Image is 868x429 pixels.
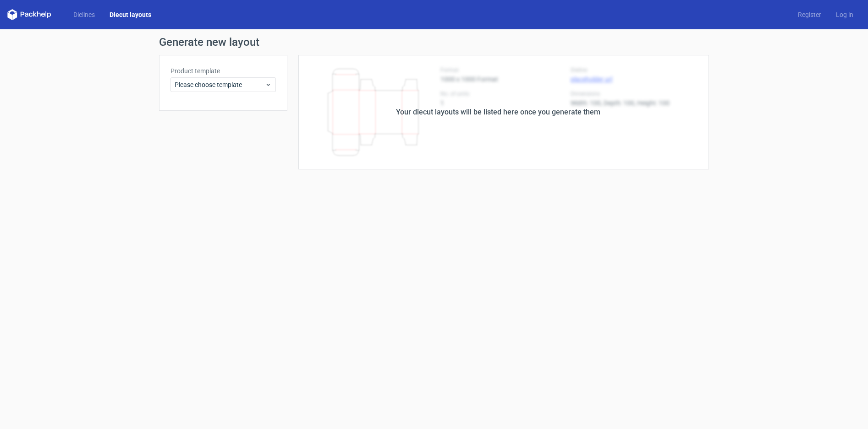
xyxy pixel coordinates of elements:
div: Your diecut layouts will be listed here once you generate them [396,107,600,118]
a: Register [791,10,829,19]
h1: Generate new layout [159,37,709,48]
a: Diecut layouts [102,10,159,19]
span: Please choose template [175,80,265,89]
a: Log in [829,10,861,19]
a: Dielines [66,10,102,19]
label: Product template [170,66,276,76]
